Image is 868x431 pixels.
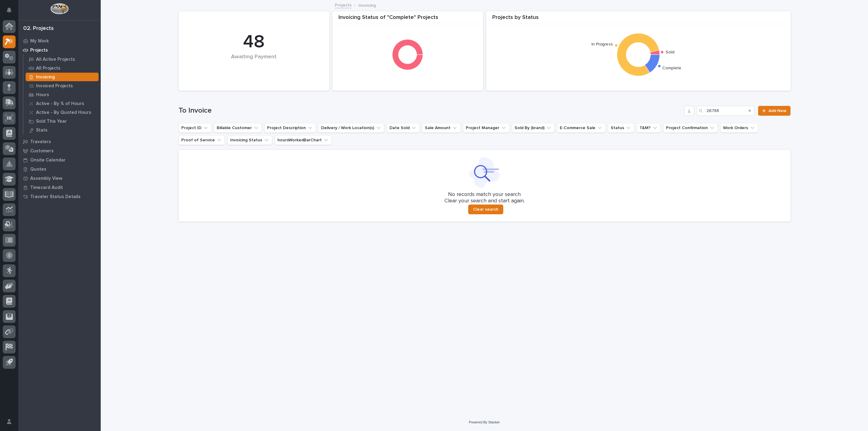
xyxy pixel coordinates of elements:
a: Sold This Year [24,117,101,125]
button: Project Description [264,123,316,133]
button: E-Commerce Sale [557,123,606,133]
a: Add New [758,106,790,116]
button: Notifications [3,4,16,16]
button: hoursWorkedBarChart [275,135,332,145]
p: Customers [30,148,54,154]
a: Onsite Calendar [18,155,101,165]
a: All Projects [24,64,101,72]
a: Invoiced Projects [24,81,101,90]
text: In Progress [591,42,613,47]
text: Complete [662,66,682,71]
a: Projects [18,45,101,55]
a: Travelers [18,137,101,146]
h1: To Invoice [179,106,682,115]
p: Clear your search and start again. [444,198,525,205]
a: Stats [24,126,101,134]
span: Add New [769,109,787,113]
button: Project Manager [463,123,509,133]
button: Work Orders [720,123,758,133]
a: Active - By % of Hours [24,99,101,108]
button: Status [608,123,634,133]
a: My Work [18,36,101,45]
div: 02. Projects [23,25,54,32]
p: Active - By % of Hours [36,101,84,107]
p: Travelers [30,139,51,145]
p: Onsite Calendar [30,158,66,163]
p: All Projects [36,66,60,71]
div: 48 [189,31,319,53]
p: Stats [36,128,48,133]
button: Date Sold [387,123,420,133]
button: Proof of Service [179,135,225,145]
p: Traveler Status Details [30,194,81,200]
a: Hours [24,90,101,99]
button: Project ID [179,123,212,133]
div: Projects by Status [486,14,791,24]
p: Invoiced Projects [36,83,73,89]
input: Search [696,106,754,116]
p: Quotes [30,167,46,172]
img: Workspace Logo [50,3,68,14]
p: All Active Projects [36,57,75,62]
a: Active - By Quoted Hours [24,108,101,117]
a: Traveler Status Details [18,192,101,201]
a: Assembly View [18,174,101,183]
div: Notifications [8,7,16,17]
p: Assembly View [30,176,62,181]
a: Quotes [18,165,101,174]
button: Sold By (brand) [512,123,555,133]
div: Awaiting Payment [189,54,319,73]
a: Timecard Audit [18,183,101,192]
button: Sale Amount [422,123,461,133]
p: Hours [36,92,49,98]
p: Sold This Year [36,119,67,124]
text: Sold [666,50,675,54]
p: Invoicing [36,74,55,80]
a: Customers [18,146,101,155]
button: Project Confirmation [663,123,718,133]
a: All Active Projects [24,55,101,63]
button: Delivery / Work Location(s) [318,123,384,133]
p: Timecard Audit [30,185,63,190]
div: Invoicing Status of "Complete" Projects [332,14,483,24]
p: Active - By Quoted Hours [36,110,91,115]
button: Clear search [468,205,503,214]
a: Projects [335,1,352,8]
span: Clear search [473,207,498,212]
p: My Work [30,38,49,44]
a: Invoicing [24,73,101,81]
button: Invoicing Status [227,135,272,145]
p: No records match your search [186,191,783,198]
p: Invoicing [358,2,376,8]
a: Powered By Stacker [469,420,500,424]
button: T&M? [637,123,661,133]
button: Billable Customer [214,123,262,133]
p: Projects [30,48,48,53]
